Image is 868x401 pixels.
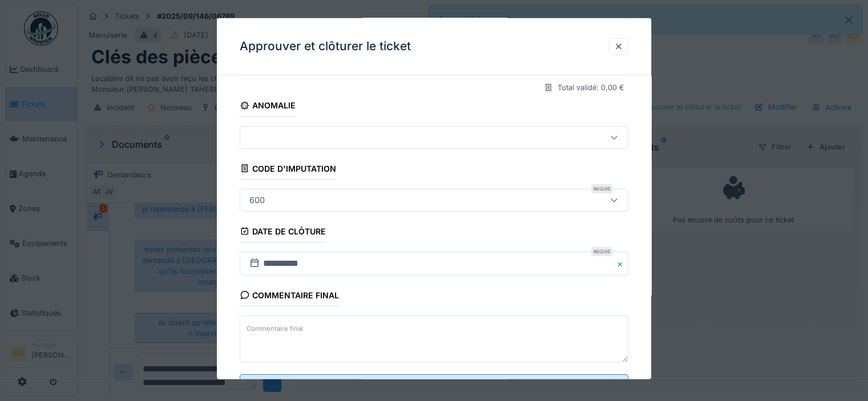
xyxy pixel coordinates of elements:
label: Commentaire final [244,322,305,336]
div: Date de clôture [240,222,326,242]
div: Total validé: 0,00 € [558,82,624,93]
div: Requis [591,184,612,193]
div: Requis [591,246,612,256]
div: Commentaire final [240,286,339,306]
h3: Approuver et clôturer le ticket [240,39,411,54]
div: Code d'imputation [240,160,336,179]
div: 600 [245,193,269,206]
button: Close [616,251,628,275]
div: Anomalie [240,97,296,116]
